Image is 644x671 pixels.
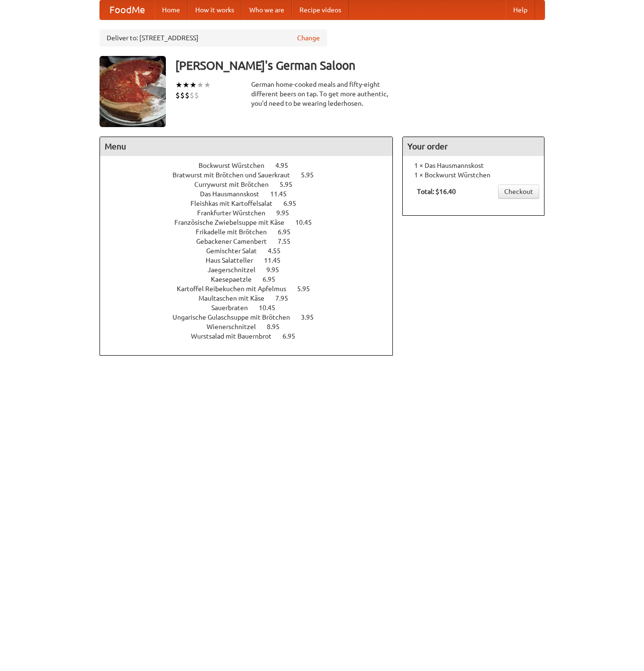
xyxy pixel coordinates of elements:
a: Sauerbraten 10.45 [211,304,293,312]
span: 9.95 [276,209,299,217]
h4: Menu [100,137,393,156]
span: 11.45 [270,190,296,198]
a: Kaesepaetzle 6.95 [211,276,293,283]
a: Wienerschnitzel 8.95 [207,323,297,331]
a: Das Hausmannskost 11.45 [200,190,304,198]
span: 6.95 [263,276,285,283]
a: Wurstsalad mit Bauernbrot 6.95 [191,332,313,340]
span: Jaegerschnitzel [208,266,265,274]
li: 1 × Bockwurst Würstchen [408,170,539,180]
span: Fleishkas mit Kartoffelsalat [190,200,282,207]
a: Ungarische Gulaschsuppe mit Brötchen 3.95 [172,313,331,321]
li: 1 × Das Hausmannskost [408,161,539,170]
span: 6.95 [278,228,300,236]
a: Haus Salatteller 11.45 [206,257,298,264]
span: Französische Zwiebelsuppe mit Käse [174,219,294,226]
a: Bratwurst mit Brötchen und Sauerkraut 5.95 [172,171,331,179]
a: Französische Zwiebelsuppe mit Käse 10.45 [174,219,329,226]
a: How it works [188,0,242,19]
span: 3.95 [301,313,323,321]
span: 6.95 [282,332,305,340]
a: Bockwurst Würstchen 4.95 [199,162,306,169]
a: Maultaschen mit Käse 7.95 [199,294,306,302]
h4: Your order [403,137,544,156]
span: Wienerschnitzel [207,323,265,331]
span: Gemischter Salat [206,247,266,255]
a: Fleishkas mit Kartoffelsalat 6.95 [190,200,314,207]
span: 4.55 [268,247,290,255]
li: $ [175,90,180,101]
img: angular.jpg [100,56,166,127]
a: Gemischter Salat 4.55 [206,247,298,255]
span: 6.95 [283,200,306,207]
span: 4.95 [275,162,298,169]
span: 8.95 [267,323,289,331]
span: Sauerbraten [211,304,257,312]
a: Change [297,33,320,43]
a: Currywurst mit Brötchen 5.95 [194,181,310,188]
a: Frikadelle mit Brötchen 6.95 [196,228,308,236]
span: Ungarische Gulaschsuppe mit Brötchen [172,313,299,321]
li: ★ [197,80,204,90]
span: Kaesepaetzle [211,276,261,283]
span: Frikadelle mit Brötchen [196,228,276,236]
span: 10.45 [295,219,321,226]
a: Help [506,0,535,19]
span: Gebackener Camenbert [196,238,276,245]
a: Frankfurter Würstchen 9.95 [197,209,307,217]
span: Kartoffel Reibekuchen mit Apfelmus [177,285,296,293]
span: 5.95 [301,171,323,179]
h3: [PERSON_NAME]'s German Saloon [175,56,545,75]
a: Home [154,0,188,19]
a: Gebackener Camenbert 7.55 [196,238,308,245]
span: 7.95 [275,294,298,302]
li: $ [180,90,185,101]
b: Total: $16.40 [417,188,456,195]
span: 10.45 [259,304,285,312]
span: 5.95 [280,181,302,188]
span: Bockwurst Würstchen [199,162,274,169]
span: 5.95 [297,285,319,293]
div: German home-cooked meals and fifty-eight different beers on tap. To get more authentic, you'd nee... [251,80,393,108]
span: Haus Salatteller [206,257,263,264]
li: $ [190,90,194,101]
li: ★ [204,80,211,90]
li: $ [194,90,199,101]
a: Jaegerschnitzel 9.95 [208,266,297,274]
a: Recipe videos [292,0,349,19]
li: $ [185,90,190,101]
li: ★ [182,80,190,90]
span: 9.95 [266,266,289,274]
a: Kartoffel Reibekuchen mit Apfelmus 5.95 [177,285,327,293]
span: Wurstsalad mit Bauernbrot [191,332,281,340]
span: Das Hausmannskost [200,190,269,198]
div: Deliver to: [STREET_ADDRESS] [100,29,327,46]
li: ★ [175,80,182,90]
span: 7.55 [278,238,300,245]
span: Maultaschen mit Käse [199,294,274,302]
span: Bratwurst mit Brötchen und Sauerkraut [172,171,299,179]
span: 11.45 [264,257,290,264]
li: ★ [190,80,197,90]
a: Who we are [242,0,292,19]
span: Currywurst mit Brötchen [194,181,278,188]
span: Frankfurter Würstchen [197,209,275,217]
a: FoodMe [100,0,154,19]
a: Checkout [498,184,539,199]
